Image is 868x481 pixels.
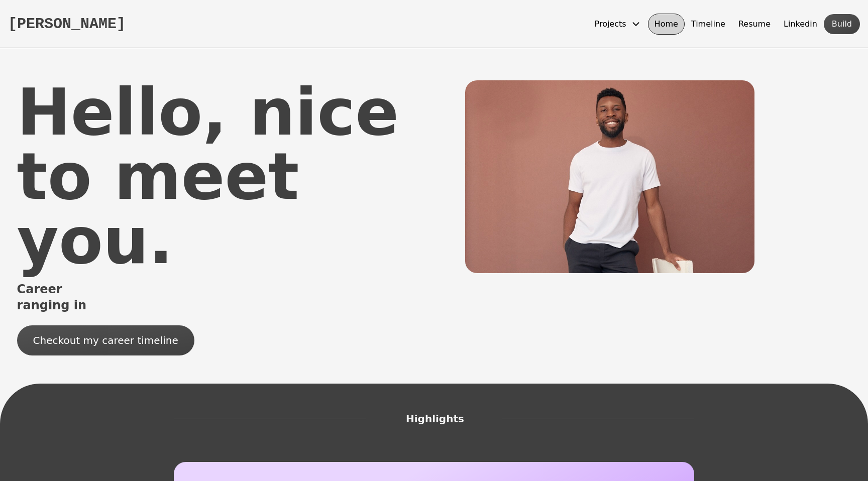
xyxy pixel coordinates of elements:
[588,14,648,35] button: Projects
[17,80,466,273] div: Hello, nice to meet you.
[406,412,462,426] span: Highlights
[17,281,114,313] span: Career ranging in
[732,14,777,35] button: Resume
[465,80,754,273] img: darrel_home.35f3a64193ee4a412503.jpeg
[777,14,824,35] button: Linkedin
[824,14,860,34] button: Build
[8,15,126,33] button: [PERSON_NAME]
[648,14,685,35] button: Home
[595,18,626,30] span: Projects
[17,325,194,355] button: Checkout my career timeline
[685,14,732,35] button: Timeline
